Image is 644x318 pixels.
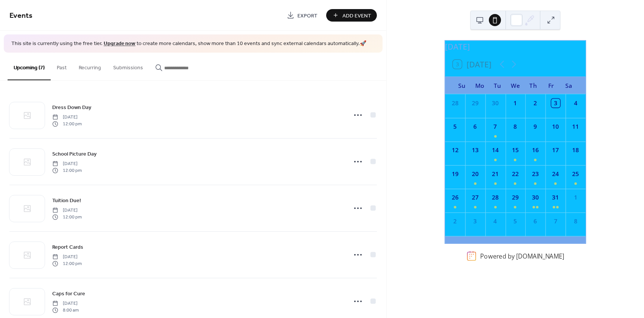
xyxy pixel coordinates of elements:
[104,39,135,49] a: Upgrade now
[342,12,371,20] span: Add Event
[551,146,560,155] div: 17
[52,253,82,260] span: [DATE]
[511,217,520,226] div: 5
[511,122,520,131] div: 8
[8,53,51,80] button: Upcoming (7)
[52,103,91,111] span: Dress Down Day
[51,53,73,79] button: Past
[571,170,580,178] div: 25
[551,170,560,178] div: 24
[281,9,323,22] a: Export
[531,99,540,108] div: 2
[491,122,499,131] div: 7
[451,193,459,202] div: 26
[491,99,499,108] div: 30
[445,41,586,52] div: [DATE]
[560,76,578,94] div: Sa
[511,193,520,202] div: 29
[471,122,479,131] div: 6
[52,300,79,307] span: [DATE]
[471,170,479,178] div: 20
[471,76,488,94] div: Mo
[511,170,520,178] div: 22
[471,146,479,155] div: 13
[451,122,459,131] div: 5
[551,122,560,131] div: 10
[480,252,564,260] div: Powered by
[524,76,542,94] div: Th
[52,289,85,298] a: Caps for Cure
[551,217,560,226] div: 7
[451,146,459,155] div: 12
[531,146,540,155] div: 16
[542,76,560,94] div: Fr
[52,290,85,298] span: Caps for Cure
[9,8,33,23] span: Events
[531,170,540,178] div: 23
[531,217,540,226] div: 6
[491,170,499,178] div: 21
[471,193,479,202] div: 27
[453,76,471,94] div: Su
[451,217,459,226] div: 2
[52,196,81,205] a: Tuition Due!
[73,53,107,79] button: Recurring
[451,170,459,178] div: 19
[551,193,560,202] div: 31
[52,150,96,158] a: School Picture Day
[491,146,499,155] div: 14
[551,99,560,108] div: 3
[297,12,317,20] span: Export
[52,307,79,314] span: 8:00 am
[571,146,580,155] div: 18
[52,260,82,267] span: 12:00 pm
[511,146,520,155] div: 15
[511,99,520,108] div: 1
[531,193,540,202] div: 30
[52,214,82,221] span: 12:00 pm
[52,114,82,120] span: [DATE]
[326,9,377,22] button: Add Event
[52,121,82,128] span: 12:00 pm
[471,217,479,226] div: 3
[491,217,499,226] div: 4
[52,103,91,112] a: Dress Down Day
[571,99,580,108] div: 4
[52,196,81,204] span: Tuition Due!
[531,122,540,131] div: 9
[52,243,83,251] span: Report Cards
[471,99,479,108] div: 29
[506,76,524,94] div: We
[52,150,96,158] span: School Picture Day
[52,243,83,251] a: Report Cards
[488,76,506,94] div: Tu
[571,193,580,202] div: 1
[52,167,82,174] span: 12:00 pm
[107,53,149,79] button: Submissions
[11,40,366,48] span: This site is currently using the free tier. to create more calendars, show more than 10 events an...
[451,99,459,108] div: 28
[52,160,82,167] span: [DATE]
[516,252,564,260] a: [DOMAIN_NAME]
[571,122,580,131] div: 11
[52,207,82,214] span: [DATE]
[491,193,499,202] div: 28
[571,217,580,226] div: 8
